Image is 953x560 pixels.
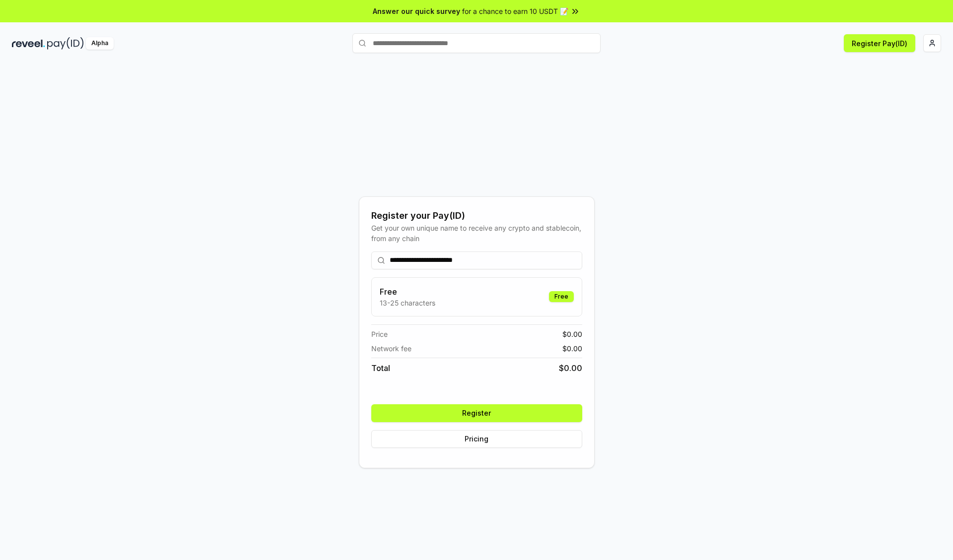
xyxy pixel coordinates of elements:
[371,209,582,223] div: Register your Pay(ID)
[12,37,45,50] img: reveel_dark
[373,6,460,16] span: Answer our quick survey
[549,291,574,302] div: Free
[371,430,582,448] button: Pricing
[86,37,114,50] div: Alpha
[380,286,435,298] h3: Free
[844,34,915,52] button: Register Pay(ID)
[47,37,84,50] img: pay_id
[371,343,411,354] span: Network fee
[371,329,388,339] span: Price
[462,6,568,16] span: for a chance to earn 10 USDT 📝
[562,329,582,339] span: $ 0.00
[562,343,582,354] span: $ 0.00
[371,404,582,422] button: Register
[371,223,582,244] div: Get your own unique name to receive any crypto and stablecoin, from any chain
[559,362,582,374] span: $ 0.00
[371,362,390,374] span: Total
[380,298,435,308] p: 13-25 characters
